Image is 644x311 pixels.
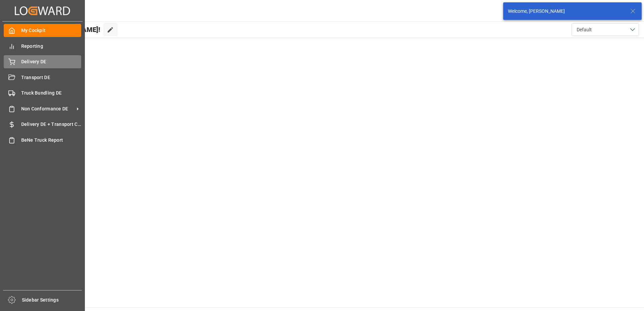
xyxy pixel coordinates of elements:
span: Sidebar Settings [22,297,82,304]
span: Transport DE [21,74,82,81]
span: BeNe Truck Report [21,137,82,144]
span: Hello [PERSON_NAME]! [28,23,100,36]
span: Delivery DE + Transport Cost [21,121,82,128]
span: My Cockpit [21,27,82,34]
a: BeNe Truck Report [4,133,81,146]
button: open menu [572,23,639,36]
span: Non Conformance DE [21,105,74,112]
span: Truck Bundling DE [21,90,82,97]
a: Truck Bundling DE [4,87,81,100]
a: Delivery DE + Transport Cost [4,118,81,131]
span: Reporting [21,43,82,50]
span: Default [577,26,592,33]
a: Transport DE [4,71,81,84]
a: Reporting [4,39,81,53]
span: Delivery DE [21,58,82,65]
div: Welcome, [PERSON_NAME] [508,8,624,15]
a: Delivery DE [4,55,81,68]
a: My Cockpit [4,24,81,37]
